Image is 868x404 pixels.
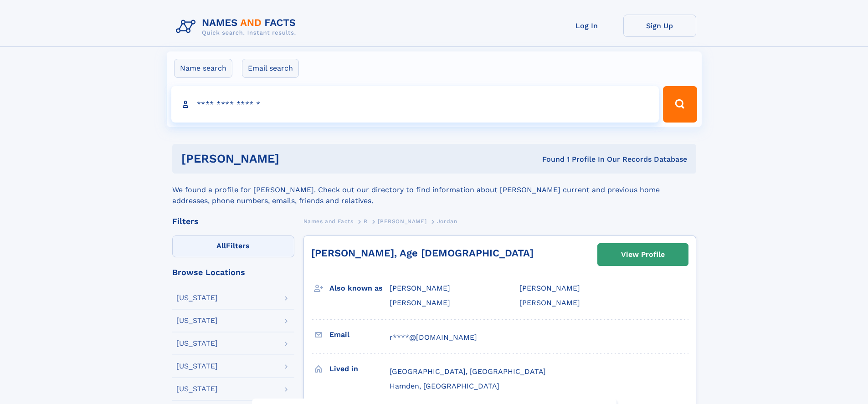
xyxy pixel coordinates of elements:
[519,284,580,292] span: [PERSON_NAME]
[311,247,534,259] a: [PERSON_NAME], Age [DEMOGRAPHIC_DATA]
[621,244,665,265] div: View Profile
[172,174,696,206] div: We found a profile for [PERSON_NAME]. Check out our directory to find information about [PERSON_N...
[378,215,426,227] a: [PERSON_NAME]
[329,281,390,296] h3: Also known as
[171,86,659,123] input: search input
[390,382,499,390] span: Hamden, [GEOGRAPHIC_DATA]
[519,298,580,307] span: [PERSON_NAME]
[390,367,546,376] span: [GEOGRAPHIC_DATA], [GEOGRAPHIC_DATA]
[437,218,457,225] span: Jordan
[172,268,294,276] div: Browse Locations
[216,241,226,250] span: All
[364,215,368,227] a: R
[172,217,294,225] div: Filters
[329,327,390,343] h3: Email
[181,153,411,164] h1: [PERSON_NAME]
[411,154,687,164] div: Found 1 Profile In Our Records Database
[303,215,354,227] a: Names and Facts
[174,59,232,78] label: Name search
[176,317,218,324] div: [US_STATE]
[172,15,303,39] img: Logo Names and Facts
[242,59,299,78] label: Email search
[390,284,450,292] span: [PERSON_NAME]
[176,363,218,370] div: [US_STATE]
[364,218,368,225] span: R
[172,235,294,257] label: Filters
[329,361,390,377] h3: Lived in
[550,15,623,37] a: Log In
[176,294,218,302] div: [US_STATE]
[623,15,696,37] a: Sign Up
[390,298,450,307] span: [PERSON_NAME]
[378,218,426,225] span: [PERSON_NAME]
[176,385,218,393] div: [US_STATE]
[598,244,688,266] a: View Profile
[663,86,697,123] button: Search Button
[176,340,218,347] div: [US_STATE]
